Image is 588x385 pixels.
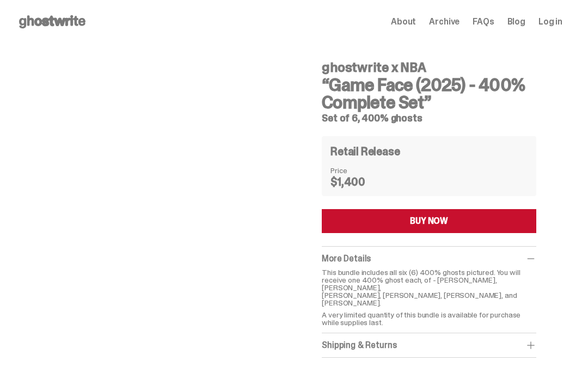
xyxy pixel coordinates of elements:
[429,17,460,26] a: Archive
[507,17,525,26] a: Blog
[322,76,536,111] h3: “Game Face (2025) - 400% Complete Set”
[330,176,385,187] dd: $1,400
[322,340,536,351] div: Shipping & Returns
[330,146,400,157] h4: Retail Release
[322,253,371,264] span: More Details
[322,209,536,233] button: BUY NOW
[538,17,562,26] a: Log in
[473,17,494,26] a: FAQs
[322,311,536,326] p: A very limited quantity of this bundle is available for purchase while supplies last.
[391,17,416,26] a: About
[330,167,385,174] dt: Price
[322,113,536,123] h5: Set of 6, 400% ghosts
[410,217,448,225] div: BUY NOW
[322,61,536,74] h4: ghostwrite x NBA
[322,268,536,307] p: This bundle includes all six (6) 400% ghosts pictured. You will receive one 400% ghost each, of -...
